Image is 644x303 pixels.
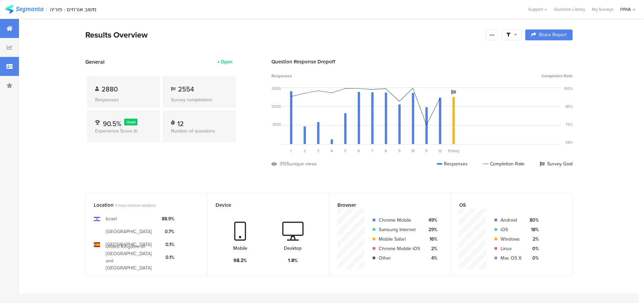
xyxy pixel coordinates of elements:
span: 2880 [102,84,118,94]
div: 2% [425,245,437,252]
div: Mac OS X [501,255,521,262]
div: Browser [337,201,431,209]
span: Share Report [539,33,567,37]
div: 3155 [280,160,289,167]
div: Other [379,255,420,262]
div: | [46,5,47,13]
span: 1 [290,148,292,154]
div: Chrome Mobile iOS [379,245,420,252]
div: IYHA [620,6,631,13]
div: Survey completions [171,96,228,103]
div: OS [459,201,553,209]
div: 0.1% [162,254,174,261]
div: Mobile [233,245,247,252]
div: 86% [565,104,573,109]
div: Desktop [284,245,302,252]
div: 0.7% [162,228,174,235]
div: Location [94,201,188,209]
div: משוב אורחים - פוריה [50,6,96,13]
div: 0% [527,255,539,262]
div: Samsung Internet [379,226,420,233]
span: 7 [371,148,373,154]
i: Survey Goal [451,90,456,95]
span: 11 [425,148,428,154]
a: My Surveys [589,6,617,13]
span: Responses [271,73,292,79]
span: Experience Score [95,127,132,135]
span: 10 [411,148,415,154]
div: Question Response Dropoff [271,58,573,65]
div: Support [528,4,547,15]
div: 58% [565,140,573,145]
div: Survey Goal [540,160,573,167]
div: Windows [501,236,521,243]
div: 16% [425,236,437,243]
div: [GEOGRAPHIC_DATA] [106,241,152,248]
div: Mobile Safari [379,236,420,243]
span: Number of questions [171,127,215,135]
div: 1.8% [288,257,298,264]
div: Completion Rate [483,160,525,167]
div: 18% [527,226,539,233]
div: Israel [106,215,117,222]
div: 72% [565,122,573,127]
div: 12 [177,119,184,125]
span: Good [127,119,135,125]
div: 2% [527,236,539,243]
div: Device [216,201,310,209]
div: 1000 [272,122,281,127]
img: segmanta logo [5,5,43,14]
div: Open [221,58,232,65]
div: iOS [501,226,521,233]
div: Ending [447,148,460,154]
div: 2000 [271,104,281,109]
div: Responses [95,96,152,103]
span: General [85,58,105,66]
span: 90.5% [103,119,121,129]
div: 4% [425,255,437,262]
div: Chrome Mobile [379,217,420,224]
div: [GEOGRAPHIC_DATA] [106,228,152,235]
div: 0% [527,245,539,252]
div: 80% [527,217,539,224]
span: 2 [304,148,306,154]
div: 0.1% [162,241,174,248]
span: 12 [438,148,442,154]
span: 5 [344,148,347,154]
div: 29% [425,226,437,233]
span: 6 [358,148,360,154]
span: 9 [398,148,401,154]
span: 4 [331,148,333,154]
span: Completion Rate [541,73,573,79]
div: Linux [501,245,521,252]
div: Results Overview [85,29,483,41]
a: Question Library [551,6,589,13]
span: 2554 [178,84,194,94]
div: Android [501,217,521,224]
span: 3 [317,148,319,154]
div: 98.2% [234,257,247,264]
span: 4 most common locations [115,203,156,208]
div: unique views [289,160,317,167]
div: 49% [425,217,437,224]
div: Responses [437,160,468,167]
div: 88.9% [162,215,174,222]
div: 3000 [272,86,281,91]
div: United Kingdom of [GEOGRAPHIC_DATA] and [GEOGRAPHIC_DATA] [106,243,156,271]
span: 8 [385,148,387,154]
div: 100% [564,86,573,91]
